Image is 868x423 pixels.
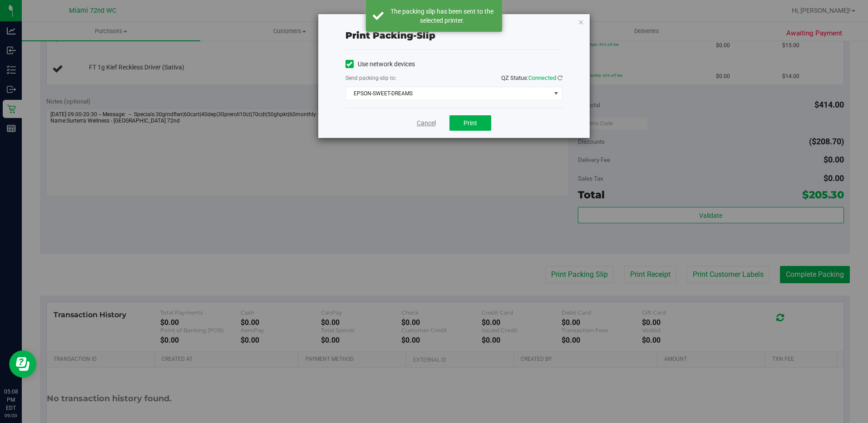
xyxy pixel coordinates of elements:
[345,74,396,82] label: Send packing-slip to:
[389,7,495,25] div: The packing slip has been sent to the selected printer.
[346,87,551,100] span: EPSON-SWEET-DREAMS
[550,87,562,100] span: select
[9,350,36,378] iframe: Resource center
[449,115,491,131] button: Print
[464,119,477,127] span: Print
[345,30,435,41] span: Print packing-slip
[528,74,556,81] span: Connected
[501,74,562,81] span: QZ Status:
[345,59,415,69] label: Use network devices
[417,118,436,128] a: Cancel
